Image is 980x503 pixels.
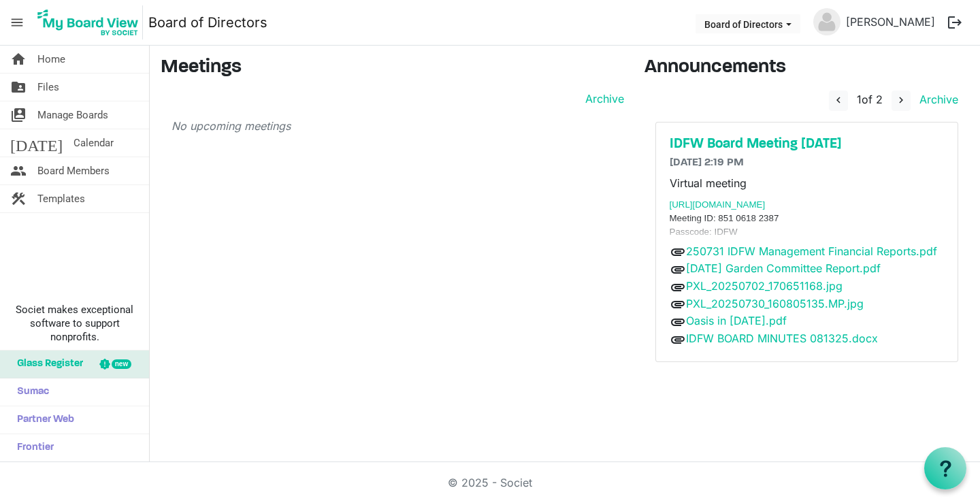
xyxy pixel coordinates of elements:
span: attachment [670,314,686,330]
span: of 2 [857,93,883,106]
a: 250731 IDFW Management Financial Reports.pdf [686,244,937,258]
span: construction [10,185,27,212]
a: [DATE] Garden Committee Report.pdf [686,261,881,275]
span: Manage Boards [37,101,108,129]
span: Calendar [73,129,114,157]
span: [DATE] [10,129,63,157]
a: © 2025 - Societ [448,476,532,489]
img: no-profile-picture.svg [813,8,840,35]
span: attachment [670,296,686,312]
div: new [112,359,131,369]
a: PXL_20250730_160805135.MP.jpg [686,297,864,310]
span: attachment [670,244,686,260]
span: home [10,46,27,73]
button: Board of Directors dropdownbutton [696,14,800,33]
a: Archive [914,93,958,106]
span: Files [37,74,59,101]
span: Societ makes exceptional software to support nonprofits. [6,303,143,344]
span: people [10,157,27,184]
span: Meeting ID: 851 0618 2387 Passcode: IDFW [670,213,779,237]
span: navigate_before [832,94,845,106]
span: switch_account [10,101,27,129]
button: navigate_before [829,91,848,111]
span: folder_shared [10,74,27,101]
span: attachment [670,331,686,348]
span: Glass Register [10,351,83,378]
span: Board Members [37,157,110,184]
button: navigate_next [892,91,911,111]
a: IDFW Board Meeting [DATE] [670,136,945,152]
span: Home [37,46,65,73]
span: Sumac [10,378,49,406]
h3: Meetings [161,56,624,80]
span: Templates [37,185,85,212]
span: [URL][DOMAIN_NAME] [670,199,766,210]
span: attachment [670,279,686,295]
button: logout [941,8,969,37]
a: IDFW BOARD MINUTES 081325.docx [686,331,878,345]
img: My Board View Logo [33,5,143,39]
span: Partner Web [10,406,74,434]
a: Archive [580,91,624,107]
p: Virtual meeting [670,175,945,191]
span: 1 [857,93,862,106]
a: PXL_20250702_170651168.jpg [686,279,843,293]
h3: Announcements [644,56,970,80]
a: Board of Directors [148,9,267,36]
span: attachment [670,261,686,278]
span: menu [4,10,30,35]
a: My Board View Logo [33,5,148,39]
span: Frontier [10,434,54,461]
p: No upcoming meetings [171,118,624,134]
span: navigate_next [895,94,907,106]
span: Phone: [PHONE_NUMBER] [670,243,783,253]
a: Oasis in [DATE].pdf [686,314,787,327]
a: [URL][DOMAIN_NAME] [670,201,766,209]
a: [PERSON_NAME] [840,8,941,35]
span: [DATE] 2:19 PM [670,157,744,168]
